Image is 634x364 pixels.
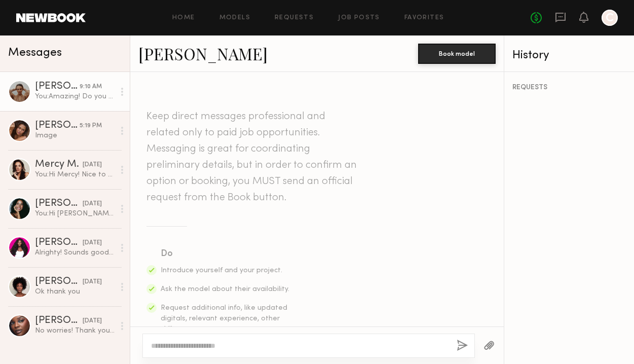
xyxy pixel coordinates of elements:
[275,15,314,21] a: Requests
[83,277,102,287] div: [DATE]
[83,160,102,170] div: [DATE]
[8,47,62,59] span: Messages
[512,84,626,91] div: REQUESTS
[80,82,102,92] div: 9:10 AM
[83,199,102,209] div: [DATE]
[35,170,115,179] div: You: Hi Mercy! Nice to meet you! I’m [PERSON_NAME], and I’m working on a photoshoot that we’re st...
[35,92,115,101] div: You: Amazing! Do you think we can hold those two days you're free? We're still ironing out the de...
[161,267,282,274] span: Introduce yourself and your project.
[35,209,115,219] div: You: Hi [PERSON_NAME]! Nice to meet you! I’m [PERSON_NAME], and I’m working on a photoshoot that ...
[219,15,250,21] a: Models
[161,247,290,261] div: Do
[35,238,83,248] div: [PERSON_NAME]
[602,10,618,26] a: C
[35,121,80,131] div: [PERSON_NAME]
[35,326,115,336] div: No worries! Thank you for considering me! :)
[418,44,496,64] button: Book model
[83,238,102,248] div: [DATE]
[172,15,195,21] a: Home
[35,248,115,258] div: Alrighty! Sounds good 🥰
[138,43,268,64] a: [PERSON_NAME]
[35,82,80,92] div: [PERSON_NAME]
[35,131,115,140] div: Image
[161,286,289,293] span: Ask the model about their availability.
[35,287,115,297] div: Ok thank you
[35,277,83,287] div: [PERSON_NAME]
[83,316,102,326] div: [DATE]
[80,121,102,131] div: 5:19 PM
[404,15,444,21] a: Favorites
[35,160,83,170] div: Mercy M.
[35,199,83,209] div: [PERSON_NAME]
[418,49,496,57] a: Book model
[338,15,380,21] a: Job Posts
[146,108,359,206] header: Keep direct messages professional and related only to paid job opportunities. Messaging is great ...
[512,50,626,61] div: History
[35,316,83,326] div: [PERSON_NAME]
[161,305,287,333] span: Request additional info, like updated digitals, relevant experience, other skills, etc.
